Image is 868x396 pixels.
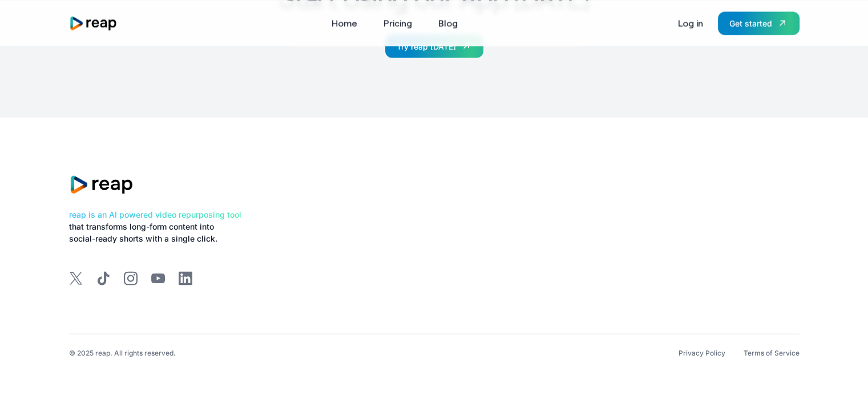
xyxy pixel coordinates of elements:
[69,15,118,31] a: home
[326,14,363,32] a: Home
[69,15,118,31] img: reap logo
[744,348,800,357] a: Terms of Service
[69,220,241,244] div: that transforms long-form content into social-ready shorts with a single click.
[729,17,772,29] div: Get started
[385,34,483,58] a: Try reap [DATE]
[433,14,463,32] a: Blog
[69,208,241,220] div: reap is an AI powered video repurposing tool
[69,348,176,357] div: © 2025 reap. All rights reserved.
[679,348,725,357] a: Privacy Policy
[672,14,709,32] a: Log in
[378,14,418,32] a: Pricing
[718,11,800,35] a: Get started
[397,40,456,52] div: Try reap [DATE]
